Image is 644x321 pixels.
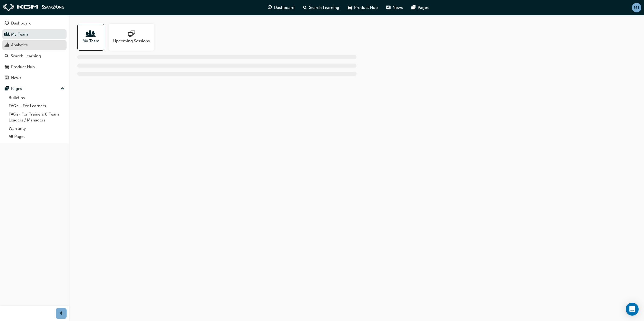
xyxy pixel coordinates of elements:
[11,75,21,81] div: News
[634,5,640,11] span: MT
[6,124,67,133] a: Warranty
[2,17,67,84] button: DashboardMy TeamAnalyticsSearch LearningProduct HubNews
[5,86,9,91] span: pages-icon
[11,64,35,70] div: Product Hub
[6,102,67,110] a: FAQs - For Learners
[82,38,99,44] span: My Team
[109,24,159,51] a: Upcoming Sessions
[2,18,67,28] a: Dashboard
[268,4,272,11] span: guage-icon
[418,5,429,11] span: Pages
[2,51,67,61] a: Search Learning
[2,73,67,83] a: News
[348,4,352,11] span: car-icon
[2,29,67,39] a: My Team
[5,65,9,69] span: car-icon
[6,132,67,141] a: All Pages
[303,4,307,11] span: search-icon
[87,30,94,38] span: people-icon
[354,5,378,11] span: Product Hub
[5,43,9,48] span: chart-icon
[5,32,9,37] span: people-icon
[309,5,339,11] span: Search Learning
[407,2,433,13] a: pages-iconPages
[411,4,416,11] span: pages-icon
[113,38,150,44] span: Upcoming Sessions
[2,84,67,94] button: Pages
[264,2,299,13] a: guage-iconDashboard
[5,21,9,26] span: guage-icon
[77,24,109,51] a: My Team
[61,85,64,92] span: up-icon
[299,2,344,13] a: search-iconSearch Learning
[11,42,28,48] div: Analytics
[344,2,382,13] a: car-iconProduct Hub
[11,53,41,59] div: Search Learning
[3,4,65,11] img: kgm
[2,62,67,72] a: Product Hub
[6,110,67,124] a: FAQs- For Trainers & Team Leaders / Managers
[59,310,63,317] span: prev-icon
[382,2,407,13] a: news-iconNews
[11,20,32,26] div: Dashboard
[5,76,9,81] span: news-icon
[626,303,639,316] div: Open Intercom Messenger
[6,94,67,102] a: Bulletins
[632,3,641,12] button: MT
[5,54,9,59] span: search-icon
[386,4,390,11] span: news-icon
[2,40,67,50] a: Analytics
[11,86,22,92] div: Pages
[393,5,403,11] span: News
[274,5,295,11] span: Dashboard
[128,30,135,38] span: sessionType_ONLINE_URL-icon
